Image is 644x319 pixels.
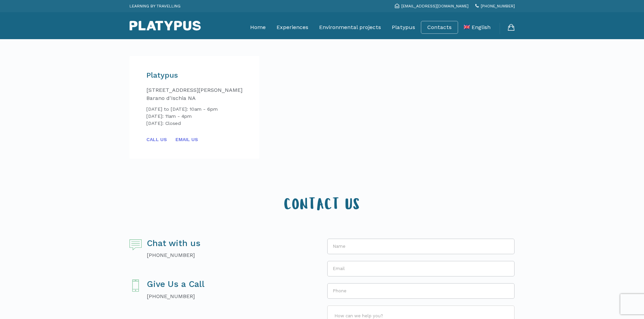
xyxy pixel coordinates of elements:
[327,261,515,276] input: Email
[327,239,515,254] input: Name
[175,137,198,142] a: Email Us
[427,24,452,31] a: Contacts
[475,4,515,8] a: [PHONE_NUMBER]
[481,4,515,8] span: [PHONE_NUMBER]
[395,4,469,8] a: [EMAIL_ADDRESS][DOMAIN_NAME]
[472,24,491,30] span: English
[401,4,469,8] span: [EMAIL_ADDRESS][DOMAIN_NAME]
[129,21,201,31] img: Platypus
[129,2,181,10] p: LEARNING BY TRAVELLING
[147,238,200,248] span: Chat with us
[147,251,200,259] p: [PHONE_NUMBER]
[277,19,308,36] a: Experiences
[146,106,242,127] p: [DATE] to [DATE]: 10am - 6pm [DATE]: 11am - 4pm [DATE]: Closed
[147,279,205,289] span: Give Us a Call
[284,198,360,214] span: CONTACT US
[146,86,242,102] p: [STREET_ADDRESS][PERSON_NAME] Barano d'Ischia NA
[250,19,266,36] a: Home
[146,71,242,79] h3: Platypus
[319,19,381,36] a: Environmental projects
[147,292,205,300] p: [PHONE_NUMBER]
[327,283,515,299] input: Phone
[392,19,415,36] a: Platypus
[146,137,174,142] a: Call Us
[464,19,491,36] a: English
